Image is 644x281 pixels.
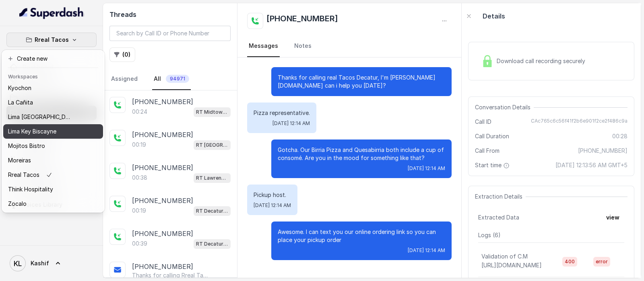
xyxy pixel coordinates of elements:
p: La Cañita [8,98,33,107]
p: Rreal Tacos [35,35,69,45]
p: Kyochon [8,83,31,93]
button: Rreal Tacos [6,33,97,47]
div: Rreal Tacos [2,50,105,213]
p: Lima [GEOGRAPHIC_DATA] [8,112,72,122]
p: Moreiras [8,156,31,165]
p: Think Hospitality [8,185,53,194]
header: Workspaces [3,70,103,82]
p: Zocalo [8,199,27,209]
p: Lima Key Biscayne [8,127,56,136]
p: Rreal Tacos [8,170,39,180]
button: Create new [3,51,103,66]
p: Mojitos Bistro [8,141,45,151]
